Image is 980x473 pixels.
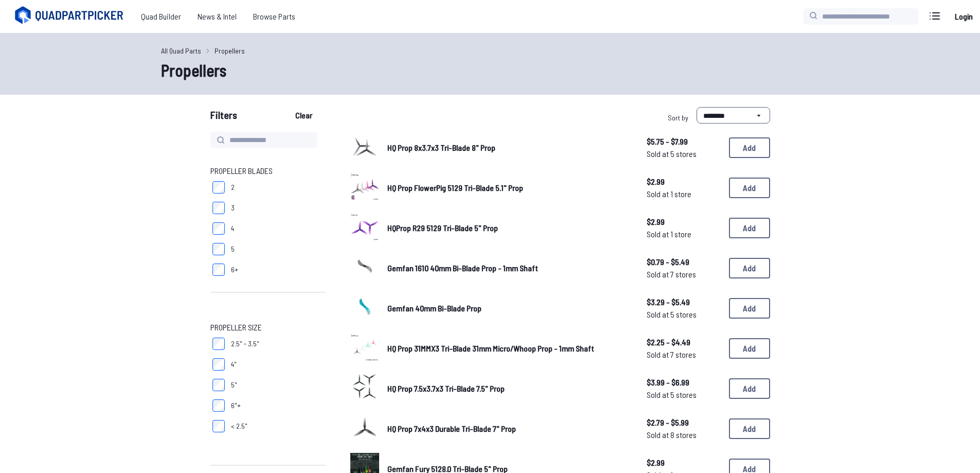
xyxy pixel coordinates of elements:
span: HQProp R29 5129 Tri-Blade 5" Prop [387,223,498,233]
a: Gemfan 40mm Bi-Blade Prop [387,302,630,314]
input: < 2.5" [212,420,225,432]
input: 4 [212,222,225,235]
span: 3 [231,203,235,213]
span: $2.99 [647,457,721,469]
span: $5.75 - $7.99 [647,135,721,148]
span: 4 [231,223,234,234]
a: All Quad Parts [161,45,201,56]
input: 4" [212,358,225,371]
span: 4" [231,359,237,370]
input: 3 [212,202,225,214]
img: image [350,292,379,321]
span: HQ Prop FlowerPig 5129 Tri-Blade 5.1" Prop [387,183,523,192]
span: $3.29 - $5.49 [647,296,721,308]
span: Propeller Blades [210,165,273,177]
a: HQProp R29 5129 Tri-Blade 5" Prop [387,222,630,234]
img: image [350,332,379,361]
span: $0.79 - $5.49 [647,256,721,268]
a: image [350,132,379,164]
button: Add [729,418,770,439]
a: HQ Prop FlowerPig 5129 Tri-Blade 5.1" Prop [387,182,630,194]
button: Add [729,137,770,158]
span: HQ Prop 8x3.7x3 Tri-Blade 8" Prop [387,143,495,152]
span: Gemfan 1610 40mm Bi-Blade Prop - 1mm Shaft [387,263,538,273]
a: image [350,172,379,204]
button: Clear [287,107,321,124]
button: Add [729,378,770,399]
a: Browse Parts [245,6,304,27]
a: image [350,252,379,284]
span: HQ Prop 7.5x3.7x3 Tri-Blade 7.5" Prop [387,383,505,393]
img: image [350,413,379,442]
button: Add [729,338,770,359]
button: Add [729,218,770,238]
img: image [350,132,379,161]
img: image [350,373,379,401]
a: Quad Builder [133,6,189,27]
a: image [350,212,379,244]
span: 6+ [231,265,238,275]
span: 5" [231,380,237,390]
span: Sold at 7 stores [647,268,721,281]
span: $2.99 [647,176,721,188]
span: Sold at 1 store [647,188,721,200]
a: HQ Prop 7.5x3.7x3 Tri-Blade 7.5" Prop [387,382,630,395]
a: HQ Prop 8x3.7x3 Tri-Blade 8" Prop [387,142,630,154]
span: 5 [231,244,235,254]
span: 2 [231,182,235,192]
img: image [350,172,379,201]
a: image [350,332,379,364]
span: 6"+ [231,400,241,411]
a: HQ Prop 7x4x3 Durable Tri-Blade 7" Prop [387,423,630,435]
span: Sold at 8 stores [647,429,721,441]
a: image [350,292,379,324]
input: 6+ [212,264,225,276]
span: HQ Prop 7x4x3 Durable Tri-Blade 7" Prop [387,424,516,433]
span: Propeller Size [210,321,262,334]
input: 5" [212,379,225,391]
a: Gemfan 1610 40mm Bi-Blade Prop - 1mm Shaft [387,262,630,274]
span: Sold at 5 stores [647,148,721,160]
input: 6"+ [212,399,225,412]
span: HQ Prop 31MMX3 Tri-Blade 31mm Micro/Whoop Prop - 1mm Shaft [387,343,594,353]
button: Add [729,178,770,198]
span: 2.5" - 3.5" [231,339,259,349]
span: Sold at 5 stores [647,389,721,401]
img: image [350,212,379,241]
a: News & Intel [189,6,245,27]
button: Add [729,258,770,278]
span: Sort by [668,113,688,122]
span: $2.25 - $4.49 [647,336,721,348]
input: 5 [212,243,225,255]
span: $3.99 - $6.99 [647,376,721,389]
input: 2.5" - 3.5" [212,338,225,350]
a: Login [951,6,976,27]
span: $2.99 [647,216,721,228]
a: image [350,373,379,405]
span: Gemfan 40mm Bi-Blade Prop [387,303,482,313]
a: image [350,413,379,445]
span: Sold at 7 stores [647,348,721,361]
h1: Propellers [161,58,819,82]
a: Propellers [215,45,245,56]
span: $2.79 - $5.99 [647,416,721,429]
span: Sold at 1 store [647,228,721,240]
img: image [350,252,379,281]
input: 2 [212,181,225,194]
button: Add [729,298,770,319]
a: HQ Prop 31MMX3 Tri-Blade 31mm Micro/Whoop Prop - 1mm Shaft [387,342,630,355]
select: Sort by [697,107,770,124]
span: Filters [210,107,237,128]
span: < 2.5" [231,421,247,431]
span: Sold at 5 stores [647,308,721,321]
